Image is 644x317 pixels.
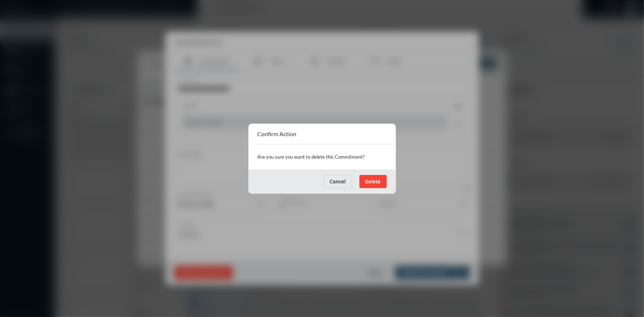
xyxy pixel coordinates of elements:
span: Cancel [330,179,346,185]
span: Delete [365,179,381,185]
button: Delete [359,175,387,188]
h2: Confirm Action [258,130,297,137]
p: Are you sure you want to delete this Commitment? [258,152,387,162]
button: Cancel [324,175,352,188]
